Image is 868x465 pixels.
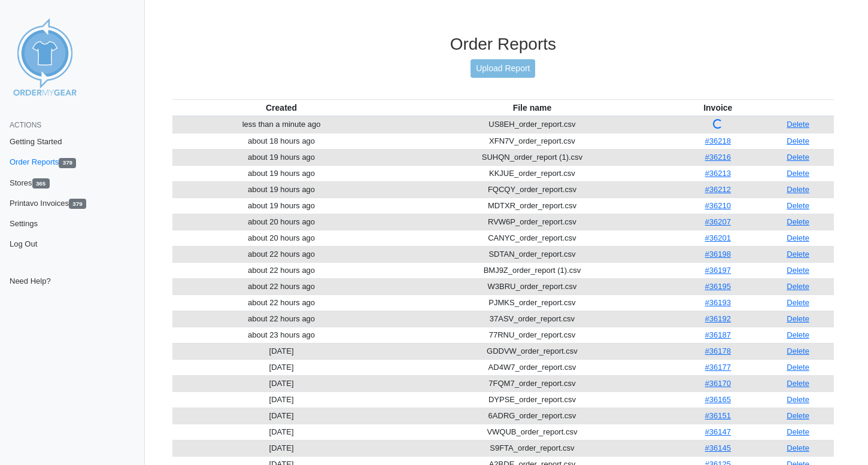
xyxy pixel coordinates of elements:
a: Delete [787,250,809,259]
a: #36218 [705,136,731,145]
td: GDDVW_order_report.csv [390,343,673,359]
a: Delete [787,330,809,339]
a: #36193 [705,298,731,307]
td: BMJ9Z_order_report (1).csv [390,262,673,278]
a: #36165 [705,395,731,404]
a: Upload Report [471,59,535,78]
span: Actions [10,121,41,129]
a: Delete [787,217,809,226]
a: #36216 [705,153,731,162]
h3: Order Reports [172,34,834,54]
td: [DATE] [172,408,391,424]
th: Created [172,99,391,116]
a: Delete [787,185,809,194]
a: #36145 [705,443,731,452]
td: SUHQN_order_report (1).csv [390,149,673,165]
a: #36192 [705,314,731,323]
a: Delete [787,427,809,436]
th: Invoice [673,99,762,116]
a: Delete [787,443,809,452]
a: Delete [787,411,809,420]
a: Delete [787,347,809,355]
a: #36178 [705,347,731,355]
a: #36198 [705,250,731,259]
td: about 22 hours ago [172,262,391,278]
a: #36151 [705,411,731,420]
td: CANYC_order_report.csv [390,230,673,246]
td: 77RNU_order_report.csv [390,327,673,343]
a: Delete [787,201,809,210]
td: VWQUB_order_report.csv [390,424,673,440]
td: MDTXR_order_report.csv [390,197,673,214]
td: about 19 hours ago [172,181,391,197]
a: #36210 [705,201,731,210]
a: Delete [787,379,809,388]
th: File name [390,99,673,116]
td: about 23 hours ago [172,327,391,343]
td: 7FQM7_order_report.csv [390,375,673,391]
td: about 20 hours ago [172,214,391,230]
td: 37ASV_order_report.csv [390,311,673,327]
span: 379 [59,158,76,168]
td: AD4W7_order_report.csv [390,359,673,375]
td: about 22 hours ago [172,246,391,262]
a: Delete [787,363,809,372]
td: [DATE] [172,424,391,440]
a: Delete [787,282,809,291]
a: Delete [787,233,809,242]
td: [DATE] [172,440,391,456]
td: US8EH_order_report.csv [390,116,673,133]
td: 6ADRG_order_report.csv [390,408,673,424]
td: FQCQY_order_report.csv [390,181,673,197]
td: XFN7V_order_report.csv [390,133,673,149]
td: PJMKS_order_report.csv [390,294,673,311]
a: #36212 [705,185,731,194]
a: #36187 [705,330,731,339]
td: about 20 hours ago [172,230,391,246]
td: [DATE] [172,343,391,359]
a: #36195 [705,282,731,291]
td: [DATE] [172,391,391,408]
a: #36170 [705,379,731,388]
td: S9FTA_order_report.csv [390,440,673,456]
a: Delete [787,136,809,145]
a: Delete [787,153,809,162]
td: [DATE] [172,359,391,375]
span: 365 [32,178,50,189]
a: #36177 [705,363,731,372]
td: about 19 hours ago [172,165,391,181]
a: Delete [787,120,809,129]
td: less than a minute ago [172,116,391,133]
td: W3BRU_order_report.csv [390,278,673,294]
a: Delete [787,395,809,404]
td: about 22 hours ago [172,278,391,294]
td: about 18 hours ago [172,133,391,149]
a: Delete [787,266,809,275]
td: about 22 hours ago [172,294,391,311]
td: about 19 hours ago [172,197,391,214]
a: #36147 [705,427,731,436]
a: Delete [787,298,809,307]
a: #36197 [705,266,731,275]
a: #36201 [705,233,731,242]
td: [DATE] [172,375,391,391]
a: Delete [787,169,809,178]
td: about 22 hours ago [172,311,391,327]
td: RVW6P_order_report.csv [390,214,673,230]
a: #36213 [705,169,731,178]
td: DYPSE_order_report.csv [390,391,673,408]
a: Delete [787,314,809,323]
a: #36207 [705,217,731,226]
td: about 19 hours ago [172,149,391,165]
span: 379 [69,199,86,209]
td: SDTAN_order_report.csv [390,246,673,262]
td: KKJUE_order_report.csv [390,165,673,181]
